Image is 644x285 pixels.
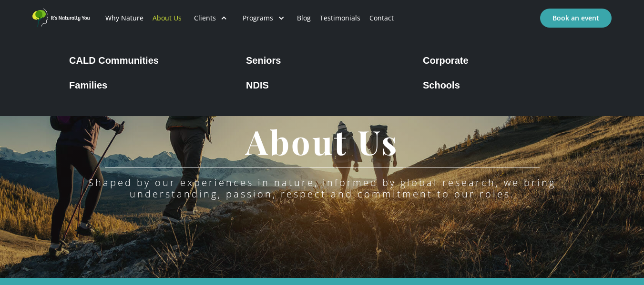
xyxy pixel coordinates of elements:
div: Schools [423,79,460,91]
div: Clients [194,13,216,23]
a: Why Nature [101,2,148,34]
h1: About Us [245,123,399,160]
a: About Us [148,2,186,34]
div: Shaped by our experiences in nature, informed by global research, we bring understanding, passion... [51,177,594,200]
a: CALD Communities [64,51,226,66]
div: Corporate [423,55,469,66]
a: NDIS [241,76,403,91]
a: Seniors [241,51,403,66]
div: Programs [243,13,273,23]
div: Programs [235,2,292,34]
a: Contact [365,2,398,34]
div: Families [69,79,107,91]
a: Schools [418,76,580,91]
div: Seniors [246,55,281,66]
div: Clients [186,2,235,34]
a: Families [64,76,226,91]
a: Book an event [540,9,612,28]
div: NDIS [246,79,269,91]
a: Blog [292,2,315,34]
a: Testimonials [315,2,365,34]
a: Corporate [418,51,580,66]
div: CALD Communities [69,55,159,66]
a: home [32,9,90,27]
